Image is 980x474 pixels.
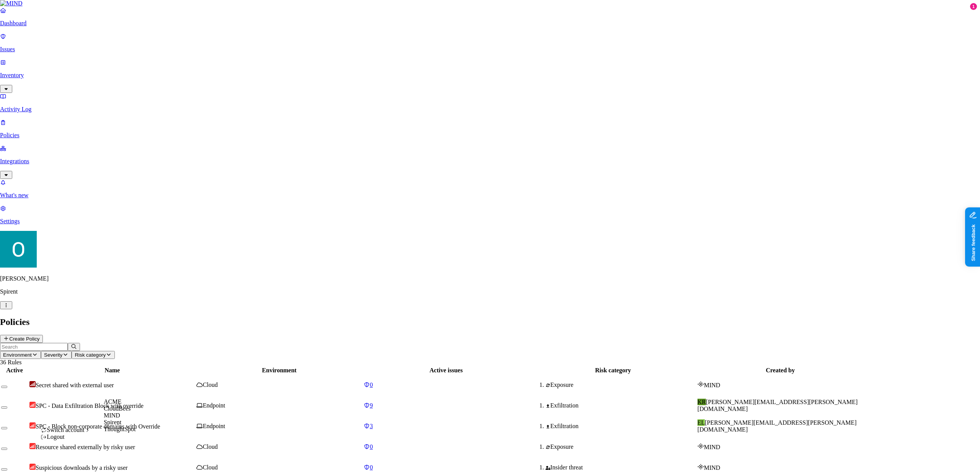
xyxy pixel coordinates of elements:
span: Spirent [104,419,121,425]
span: ThoughtSpot [104,426,136,432]
span: ACME [104,398,121,405]
span: Switch account [47,427,84,433]
span: MIND [104,412,120,419]
div: Logout [41,433,91,440]
span: CloudBees [104,405,131,412]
